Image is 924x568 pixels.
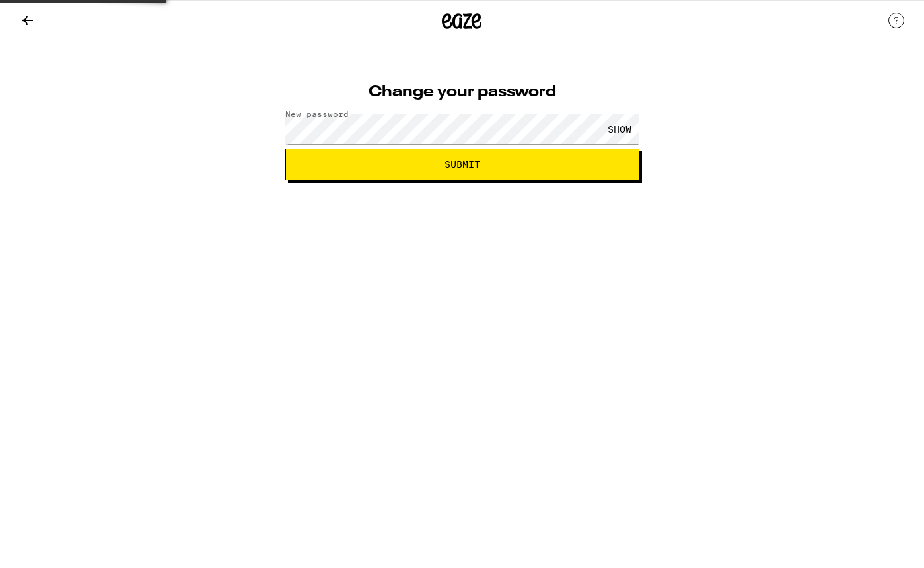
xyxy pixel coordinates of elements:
h1: Change your password [285,85,639,100]
span: Submit [444,160,480,169]
div: SHOW [600,114,639,144]
button: Submit [285,149,639,180]
span: Hi. Need any help? [8,9,95,20]
label: New password [285,110,349,118]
